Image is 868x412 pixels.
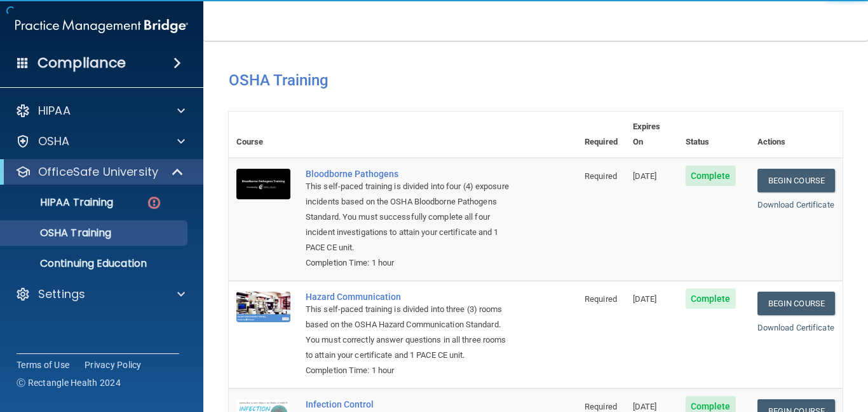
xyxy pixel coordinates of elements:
span: Complete [686,166,736,186]
th: Expires On [625,111,678,158]
a: Begin Course [757,292,835,315]
span: Required [585,402,617,411]
p: OSHA [38,134,70,149]
h4: Compliance [37,54,126,72]
a: Begin Course [757,169,835,192]
span: [DATE] [633,171,657,181]
span: Required [585,171,617,181]
p: Settings [38,287,85,302]
a: Hazard Communication [306,292,513,302]
div: Completion Time: 1 hour [306,255,513,271]
span: [DATE] [633,294,657,304]
a: OfficeSafe University [15,164,184,180]
span: [DATE] [633,402,657,411]
a: Terms of Use [17,359,69,371]
img: PMB logo [15,13,188,39]
a: Bloodborne Pathogens [306,169,513,179]
a: OSHA [15,134,185,149]
a: Privacy Policy [85,359,142,371]
p: HIPAA [38,103,71,118]
p: HIPAA Training [8,196,113,209]
a: Settings [15,287,185,302]
p: OfficeSafe University [38,164,158,180]
img: danger-circle.6113f641.png [146,195,162,211]
a: HIPAA [15,103,185,118]
h4: OSHA Training [229,71,843,89]
div: Completion Time: 1 hour [306,363,513,378]
p: Continuing Education [8,257,182,270]
th: Course [229,111,298,158]
th: Status [678,111,750,158]
th: Actions [750,111,843,158]
div: This self-paced training is divided into three (3) rooms based on the OSHA Hazard Communication S... [306,302,513,363]
div: This self-paced training is divided into four (4) exposure incidents based on the OSHA Bloodborne... [306,179,513,255]
p: OSHA Training [8,227,111,239]
span: Required [585,294,617,304]
span: Ⓒ Rectangle Health 2024 [17,376,121,389]
a: Download Certificate [757,323,834,332]
th: Required [577,111,625,158]
a: Infection Control [306,399,513,409]
a: Download Certificate [757,200,834,210]
span: Complete [686,288,736,309]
